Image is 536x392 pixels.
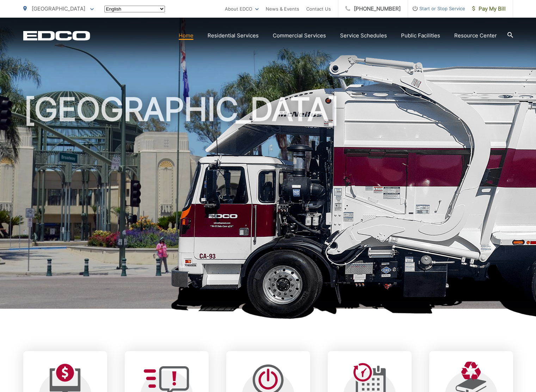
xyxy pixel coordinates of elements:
[104,6,165,12] select: Select a language
[401,31,440,40] a: Public Facilities
[225,5,259,13] a: About EDCO
[179,31,193,40] a: Home
[454,31,497,40] a: Resource Center
[340,31,387,40] a: Service Schedules
[23,31,90,41] a: EDCD logo. Return to the homepage.
[32,5,85,12] span: [GEOGRAPHIC_DATA]
[266,5,299,13] a: News & Events
[472,5,506,13] span: Pay My Bill
[306,5,331,13] a: Contact Us
[23,92,513,315] h1: [GEOGRAPHIC_DATA]
[208,31,259,40] a: Residential Services
[273,31,326,40] a: Commercial Services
